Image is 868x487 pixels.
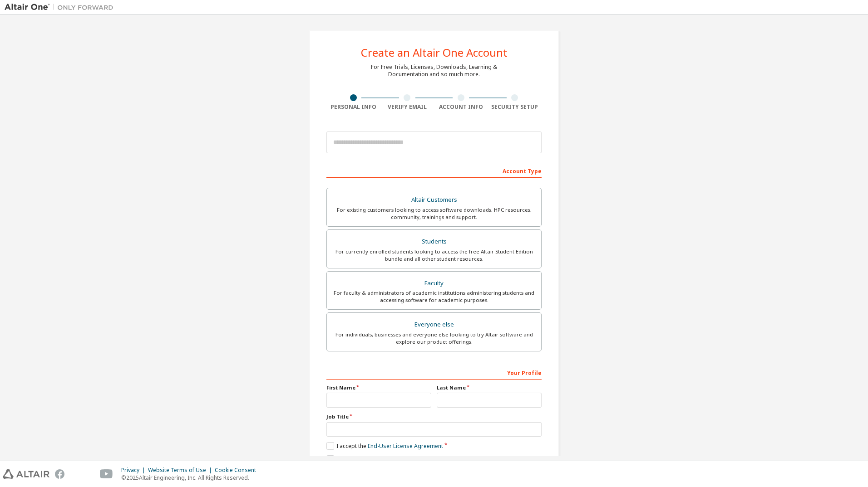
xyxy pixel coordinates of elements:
[361,47,508,58] div: Create an Altair One Account
[326,442,443,450] label: I accept the
[148,467,215,474] div: Website Terms of Use
[371,63,497,78] div: For Free Trials, Licenses, Downloads, Learning & Documentation and so much more.
[326,103,380,111] div: Personal Info
[437,384,542,391] label: Last Name
[332,248,536,263] div: For currently enrolled students looking to access the free Altair Student Edition bundle and all ...
[332,318,536,331] div: Everyone else
[332,289,536,304] div: For faculty & administrators of academic institutions administering students and accessing softwa...
[332,331,536,346] div: For individuals, businesses and everyone else looking to try Altair software and explore our prod...
[121,467,148,474] div: Privacy
[326,384,431,391] label: First Name
[380,103,434,111] div: Verify Email
[434,103,488,111] div: Account Info
[488,103,542,111] div: Security Setup
[5,3,118,12] img: Altair One
[368,442,443,450] a: End-User License Agreement
[121,474,261,482] p: © 2025 Altair Engineering, Inc. All Rights Reserved.
[332,194,536,206] div: Altair Customers
[332,235,536,248] div: Students
[215,467,261,474] div: Cookie Consent
[332,206,536,221] div: For existing customers looking to access software downloads, HPC resources, community, trainings ...
[326,413,542,420] label: Job Title
[100,469,113,479] img: youtube.svg
[326,455,468,463] label: I would like to receive marketing emails from Altair
[55,469,64,479] img: facebook.svg
[326,163,542,178] div: Account Type
[3,469,49,479] img: altair_logo.svg
[332,277,536,290] div: Faculty
[326,365,542,380] div: Your Profile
